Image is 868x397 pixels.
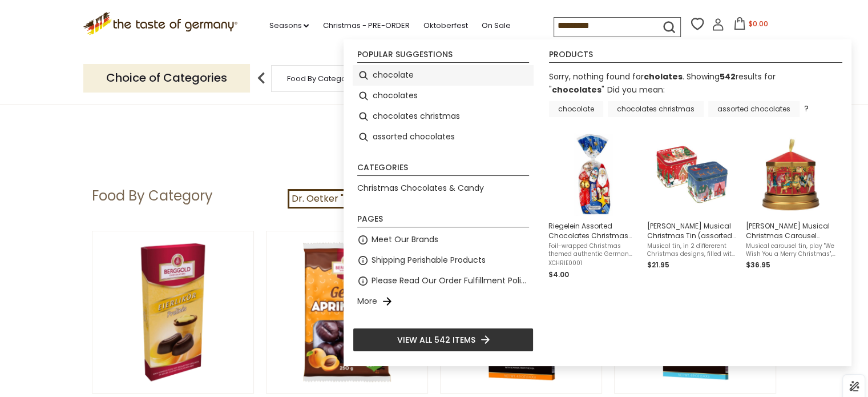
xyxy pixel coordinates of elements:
b: cholates [644,71,683,82]
span: $21.95 [647,260,669,270]
li: chocolates [353,86,534,106]
span: Musical tin, in 2 differerent Christmas designs, filled with assorted chocolates. [647,242,737,258]
span: $36.95 [746,260,770,270]
li: Christmas Chocolates & Candy [353,178,534,199]
img: Berggold Eggnog Liquor Pralines, 100g [92,231,254,393]
a: Food By Category [287,74,353,83]
li: Popular suggestions [357,50,529,63]
a: Please Read Our Order Fulfillment Policies [372,274,529,287]
span: $0.00 [748,19,768,29]
img: previous arrow [250,67,273,90]
a: chocolates [552,84,601,95]
a: Christmas - PRE-ORDER [322,19,409,32]
a: Seasons [269,19,309,32]
a: assorted chocolates [708,101,800,117]
a: Oktoberfest [423,19,467,32]
li: Meet Our Brands [353,230,534,250]
span: [PERSON_NAME] Musical Christmas Carousel (assorted chocolates) Tin, 5.3 oz [746,221,835,240]
a: chocolate [549,101,603,117]
a: Windel Musical Christmas Carousel[PERSON_NAME] Musical Christmas Carousel (assorted chocolates) T... [746,133,835,280]
b: 542 [720,71,736,82]
a: Windel Musical Christmas Tin[PERSON_NAME] Musical Christmas Tin (assorted chocolates), 2 designs,... [647,133,737,280]
li: Categories [357,163,529,176]
li: View all 542 items [353,328,534,352]
li: chocolates christmas [353,106,534,127]
li: assorted chocolates [353,127,534,147]
div: Instant Search Results [344,39,851,366]
span: Foil-wrapped Christmas themed authentic German chocolates. This assorted Christmas Chocolates Bag... [548,242,638,258]
span: [PERSON_NAME] Musical Christmas Tin (assorted chocolates), 2 designs, 4.9 oz [647,221,737,240]
span: Musical carousel tin, play "We Wish You a Merry Christmas", filled with assorted chocolates. [746,242,835,258]
span: Sorry, nothing found for . [549,71,684,82]
li: Shipping Perishable Products [353,250,534,271]
p: Choice of Categories [83,64,250,92]
li: Products [549,50,842,63]
a: Riegelein Assorted Chocolates Christmas Bag 5.3 ozFoil-wrapped Christmas themed authentic German ... [548,133,638,280]
div: Did you mean: ? [549,84,809,114]
a: Dr. Oetker "Apfel-Puefferchen" Apple Popover Dessert Mix 152g [288,189,581,208]
a: Christmas Chocolates & Candy [357,182,484,195]
li: chocolate [353,65,534,86]
li: More [353,291,534,312]
li: Riegelein Assorted Chocolates Christmas Bag 5.3 oz [544,129,643,285]
img: Windel Musical Christmas Tin [651,133,733,216]
a: Meet Our Brands [372,233,438,246]
a: chocolates christmas [608,101,704,117]
span: $4.00 [548,270,569,279]
li: Windel Musical Christmas Carousel (assorted chocolates) Tin, 5.3 oz [741,129,840,285]
button: $0.00 [726,17,775,34]
img: Windel Musical Christmas Carousel [749,133,832,216]
li: Windel Musical Christmas Tin (assorted chocolates), 2 designs, 4.9 oz [643,129,741,285]
h1: Food By Category [92,187,213,204]
a: On Sale [481,19,510,32]
li: Please Read Our Order Fulfillment Policies [353,271,534,291]
img: Berggold Chocolate Apricot Jelly Pralines, 300g [267,231,428,393]
span: View all 542 items [397,334,475,346]
span: Riegelein Assorted Chocolates Christmas Bag 5.3 oz [548,221,638,240]
li: Pages [357,215,529,227]
span: XCHRIE0001 [548,259,638,267]
a: Shipping Perishable Products [372,254,486,267]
